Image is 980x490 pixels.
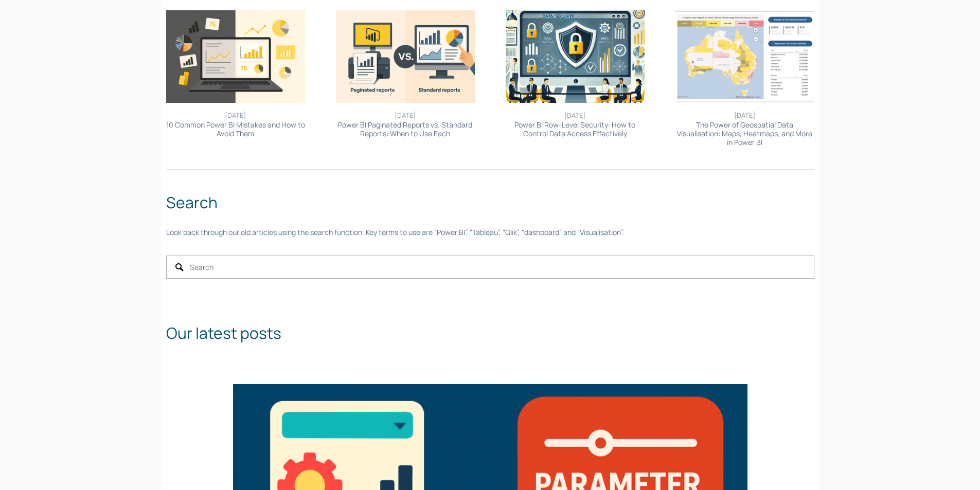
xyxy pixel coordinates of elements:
img: The Power of Geospatial Data Visualisation: Maps, Heatmaps, and More in Power BI [675,10,814,103]
a: Power BI Paginated Reports vs. Standard Reports: When to Use Each [338,120,472,138]
a: 10 Common Power BI Mistakes and How to Avoid Them [166,120,305,138]
h2: Search [166,191,814,214]
input: Search [166,256,814,279]
time: [DATE] [225,111,246,120]
img: 10 Common Power BI Mistakes and How to Avoid Them [166,10,305,103]
a: Power BI Row-Level Security: How to Control Data Access Effectively [514,120,635,138]
time: [DATE] [395,111,416,120]
p: Look back through our old articles using the search function. Key terms to use are “Power BI”, “T... [166,227,814,238]
img: Power BI Row-Level Security: How to Control Data Access Effectively [506,10,645,103]
a: The Power of Geospatial Data Visualisation: Maps, Heatmaps, and More in Power BI [677,120,812,147]
time: [DATE] [564,111,585,120]
img: Power BI Paginated Reports vs. Standard Reports: When to Use Each [336,10,475,103]
h2: Our latest posts [166,321,814,344]
time: [DATE] [734,111,755,120]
